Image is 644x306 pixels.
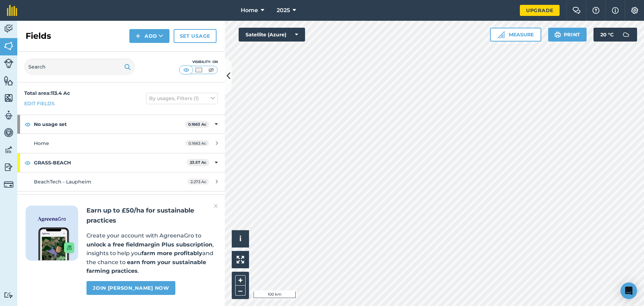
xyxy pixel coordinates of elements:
[239,28,305,42] button: Satellite (Azure)
[174,29,217,43] a: Set usage
[554,30,561,39] img: svg+xml;base64,PHN2ZyB4bWxucz0iaHR0cDovL3d3dy53My5vcmcvMjAwMC9zdmciIHdpZHRoPSIxOSIgaGVpZ2h0PSIyNC...
[129,29,169,43] button: Add
[620,282,637,299] div: Open Intercom Messenger
[277,6,290,15] span: 2025
[24,100,55,107] a: Edit fields
[4,58,13,68] img: svg+xml;base64,PD94bWwgdmVyc2lvbj0iMS4wIiBlbmNvZGluZz0idXRmLTgiPz4KPCEtLSBHZW5lcmF0b3I6IEFkb2JlIE...
[17,191,225,210] a: [GEOGRAPHIC_DATA] - [GEOGRAPHIC_DATA]5.046 Ac
[182,66,191,73] img: svg+xml;base64,PHN2ZyB4bWxucz0iaHR0cDovL3d3dy53My5vcmcvMjAwMC9zdmciIHdpZHRoPSI1MCIgaGVpZ2h0PSI0MC...
[17,172,225,191] a: BeachTech - Laupheim2.273 Ac
[185,140,209,146] span: 0.1663 Ac
[34,115,185,134] strong: No usage set
[490,28,541,42] button: Measure
[4,180,13,189] img: svg+xml;base64,PD94bWwgdmVyc2lvbj0iMS4wIiBlbmNvZGluZz0idXRmLTgiPz4KPCEtLSBHZW5lcmF0b3I6IEFkb2JlIE...
[194,66,203,73] img: svg+xml;base64,PHN2ZyB4bWxucz0iaHR0cDovL3d3dy53My5vcmcvMjAwMC9zdmciIHdpZHRoPSI1MCIgaGVpZ2h0PSI0MC...
[190,160,206,165] strong: 23.57 Ac
[34,153,187,172] strong: GRASS-BEACH
[136,32,140,40] img: svg+xml;base64,PHN2ZyB4bWxucz0iaHR0cDovL3d3dy53My5vcmcvMjAwMC9zdmciIHdpZHRoPSIxNCIgaGVpZ2h0PSIyNC...
[86,231,217,276] p: Create your account with AgreenaGro to , insights to help you and the chance to .
[34,179,91,185] span: BeachTech - Laupheim
[24,58,135,75] input: Search
[4,110,13,120] img: svg+xml;base64,PD94bWwgdmVyc2lvbj0iMS4wIiBlbmNvZGluZz0idXRmLTgiPz4KPCEtLSBHZW5lcmF0b3I6IEFkb2JlIE...
[4,93,13,103] img: svg+xml;base64,PHN2ZyB4bWxucz0iaHR0cDovL3d3dy53My5vcmcvMjAwMC9zdmciIHdpZHRoPSI1NiIgaGVpZ2h0PSI2MC...
[7,5,17,16] img: fieldmargin Logo
[25,159,31,167] img: svg+xml;base64,PHN2ZyB4bWxucz0iaHR0cDovL3d3dy53My5vcmcvMjAwMC9zdmciIHdpZHRoPSIxOCIgaGVpZ2h0PSIyNC...
[124,63,131,71] img: svg+xml;base64,PHN2ZyB4bWxucz0iaHR0cDovL3d3dy53My5vcmcvMjAwMC9zdmciIHdpZHRoPSIxOSIgaGVpZ2h0PSIyNC...
[237,256,244,263] img: Four arrows, one pointing top left, one top right, one bottom right and the last bottom left
[631,7,639,14] img: A cog icon
[17,115,225,134] div: No usage set0.1663 Ac
[4,292,13,298] img: svg+xml;base64,PD94bWwgdmVyc2lvbj0iMS4wIiBlbmNvZGluZz0idXRmLTgiPz4KPCEtLSBHZW5lcmF0b3I6IEFkb2JlIE...
[4,127,13,138] img: svg+xml;base64,PD94bWwgdmVyc2lvbj0iMS4wIiBlbmNvZGluZz0idXRmLTgiPz4KPCEtLSBHZW5lcmF0b3I6IEFkb2JlIE...
[619,28,633,42] img: svg+xml;base64,PD94bWwgdmVyc2lvbj0iMS4wIiBlbmNvZGluZz0idXRmLTgiPz4KPCEtLSBHZW5lcmF0b3I6IEFkb2JlIE...
[187,179,209,184] span: 2.273 Ac
[34,140,49,146] span: Home
[4,162,13,172] img: svg+xml;base64,PD94bWwgdmVyc2lvbj0iMS4wIiBlbmNvZGluZz0idXRmLTgiPz4KPCEtLSBHZW5lcmF0b3I6IEFkb2JlIE...
[239,234,241,243] span: i
[498,31,505,38] img: Ruler icon
[24,90,70,96] strong: Total area : 113.4 Ac
[4,75,13,86] img: svg+xml;base64,PHN2ZyB4bWxucz0iaHR0cDovL3d3dy53My5vcmcvMjAwMC9zdmciIHdpZHRoPSI1NiIgaGVpZ2h0PSI2MC...
[38,227,74,260] img: Screenshot of the Gro app
[548,28,587,42] button: Print
[26,30,51,42] h2: Fields
[179,59,218,65] div: Visibility: On
[17,134,225,153] a: Home0.1663 Ac
[25,120,31,128] img: svg+xml;base64,PHN2ZyB4bWxucz0iaHR0cDovL3d3dy53My5vcmcvMjAwMC9zdmciIHdpZHRoPSIxOCIgaGVpZ2h0PSIyNC...
[241,6,258,15] span: Home
[86,241,212,248] strong: unlock a free fieldmargin Plus subscription
[207,66,215,73] img: svg+xml;base64,PHN2ZyB4bWxucz0iaHR0cDovL3d3dy53My5vcmcvMjAwMC9zdmciIHdpZHRoPSI1MCIgaGVpZ2h0PSI0MC...
[612,6,619,15] img: svg+xml;base64,PHN2ZyB4bWxucz0iaHR0cDovL3d3dy53My5vcmcvMjAwMC9zdmciIHdpZHRoPSIxNyIgaGVpZ2h0PSIxNy...
[594,28,637,42] button: 20 °C
[235,275,246,286] button: +
[520,5,560,16] a: Upgrade
[17,153,225,172] div: GRASS-BEACH23.57 Ac
[86,281,175,295] a: Join [PERSON_NAME] now
[86,259,206,274] strong: earn from your sustainable farming practices
[4,145,13,155] img: svg+xml;base64,PD94bWwgdmVyc2lvbj0iMS4wIiBlbmNvZGluZz0idXRmLTgiPz4KPCEtLSBHZW5lcmF0b3I6IEFkb2JlIE...
[86,206,217,226] h2: Earn up to £50/ha for sustainable practices
[4,41,13,51] img: svg+xml;base64,PHN2ZyB4bWxucz0iaHR0cDovL3d3dy53My5vcmcvMjAwMC9zdmciIHdpZHRoPSI1NiIgaGVpZ2h0PSI2MC...
[214,202,218,210] img: svg+xml;base64,PHN2ZyB4bWxucz0iaHR0cDovL3d3dy53My5vcmcvMjAwMC9zdmciIHdpZHRoPSIyMiIgaGVpZ2h0PSIzMC...
[592,7,600,14] img: A question mark icon
[600,28,614,42] span: 20 ° C
[188,122,206,127] strong: 0.1663 Ac
[4,24,13,34] img: svg+xml;base64,PD94bWwgdmVyc2lvbj0iMS4wIiBlbmNvZGluZz0idXRmLTgiPz4KPCEtLSBHZW5lcmF0b3I6IEFkb2JlIE...
[141,250,202,256] strong: farm more profitably
[572,7,581,14] img: Two speech bubbles overlapping with the left bubble in the forefront
[235,286,246,296] button: –
[146,93,218,104] button: By usages, Filters (1)
[232,230,249,247] button: i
